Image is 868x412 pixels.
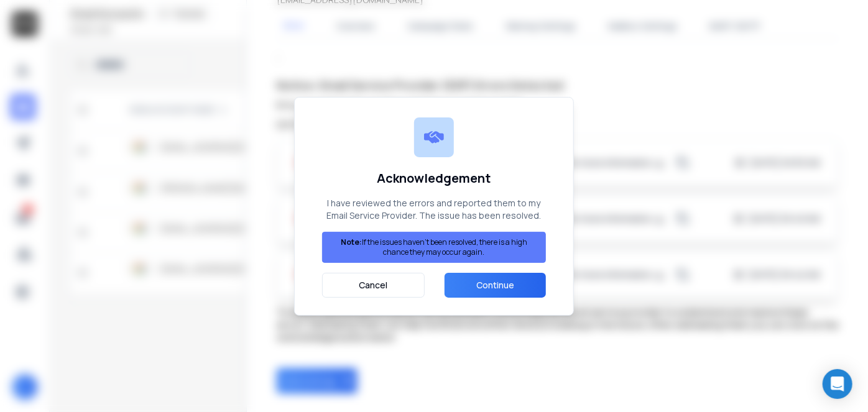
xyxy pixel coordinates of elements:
p: If the issues haven't been resolved, there is a high chance they may occur again. [328,237,540,257]
button: Continue [445,273,546,298]
strong: Note: [341,237,362,247]
div: Open Intercom Messenger [823,369,852,399]
div: ; [277,49,838,393]
h1: Acknowledgement [322,170,546,187]
p: I have reviewed the errors and reported them to my Email Service Provider. The issue has been res... [322,197,546,222]
button: Cancel [322,273,425,298]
